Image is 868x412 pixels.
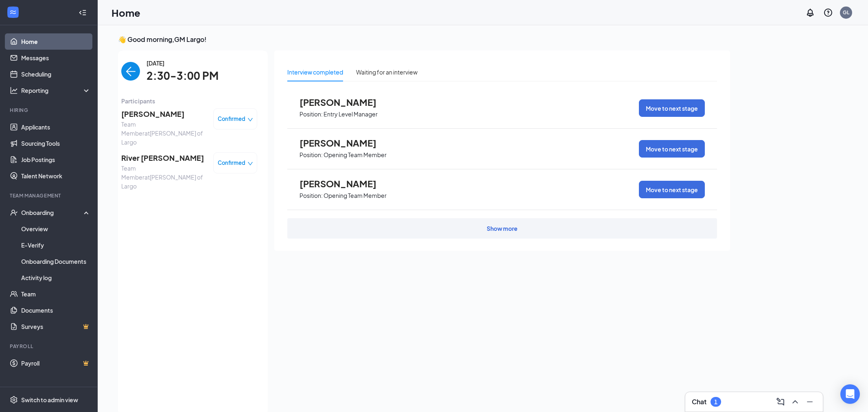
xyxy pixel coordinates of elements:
[324,151,387,159] p: Opening Team Member
[21,50,91,66] a: Messages
[300,110,323,118] p: Position:
[21,221,91,237] a: Overview
[146,68,219,84] span: 2:30-3:00 PM
[692,397,706,406] h3: Chat
[21,286,91,302] a: Team
[9,8,17,16] svg: WorkstreamLogo
[10,86,18,94] svg: Analysis
[300,151,323,159] p: Position:
[21,66,91,82] a: Scheduling
[21,119,91,135] a: Applicants
[21,302,91,318] a: Documents
[21,318,91,335] a: SurveysCrown
[21,208,84,217] div: Onboarding
[21,270,91,286] a: Activity log
[21,135,91,151] a: Sourcing Tools
[774,395,787,408] button: ComposeMessage
[300,138,389,148] span: [PERSON_NAME]
[121,62,140,81] button: back-button
[840,384,860,404] div: Open Intercom Messenger
[21,396,78,404] div: Switch to admin view
[300,178,389,189] span: [PERSON_NAME]
[823,8,833,18] svg: QuestionInfo
[356,68,418,77] div: Waiting for an interview
[803,395,816,408] button: Minimize
[121,120,207,147] span: Team Member at [PERSON_NAME] of Largo
[639,140,705,158] button: Move to next stage
[21,86,91,94] div: Reporting
[10,208,18,217] svg: UserCheck
[300,97,389,107] span: [PERSON_NAME]
[247,117,253,123] span: down
[10,107,89,114] div: Hiring
[805,397,815,407] svg: Minimize
[10,343,89,350] div: Payroll
[121,96,257,105] span: Participants
[121,164,207,191] span: Team Member at [PERSON_NAME] of Largo
[287,68,343,77] div: Interview completed
[112,6,140,20] h1: Home
[843,9,849,16] div: GL
[639,181,705,198] button: Move to next stage
[146,59,219,68] span: [DATE]
[639,99,705,117] button: Move to next stage
[79,9,87,17] svg: Collapse
[121,108,207,120] span: [PERSON_NAME]
[776,397,785,407] svg: ComposeMessage
[487,224,518,232] div: Show more
[21,33,91,50] a: Home
[21,237,91,253] a: E-Verify
[21,151,91,168] a: Job Postings
[324,110,378,118] p: Entry Level Manager
[789,395,802,408] button: ChevronUp
[21,168,91,184] a: Talent Network
[218,159,245,167] span: Confirmed
[300,192,323,199] p: Position:
[324,192,387,199] p: Opening Team Member
[218,115,245,123] span: Confirmed
[805,8,815,18] svg: Notifications
[714,399,717,405] div: 1
[10,396,18,404] svg: Settings
[118,35,730,44] h3: 👋 Good morning, GM Largo !
[790,397,800,407] svg: ChevronUp
[121,152,207,164] span: River [PERSON_NAME]
[21,253,91,270] a: Onboarding Documents
[21,355,91,371] a: PayrollCrown
[10,192,89,199] div: Team Management
[247,161,253,167] span: down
